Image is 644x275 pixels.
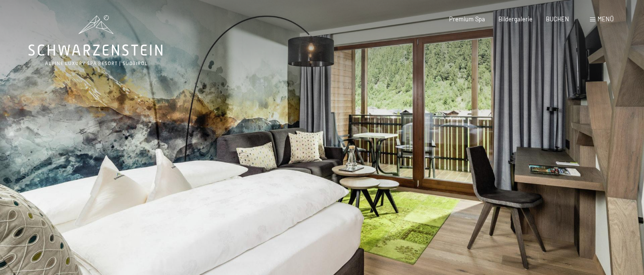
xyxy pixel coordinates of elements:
span: Menü [598,15,614,23]
a: BUCHEN [546,15,569,23]
a: Premium Spa [449,15,485,23]
a: Bildergalerie [498,15,533,23]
